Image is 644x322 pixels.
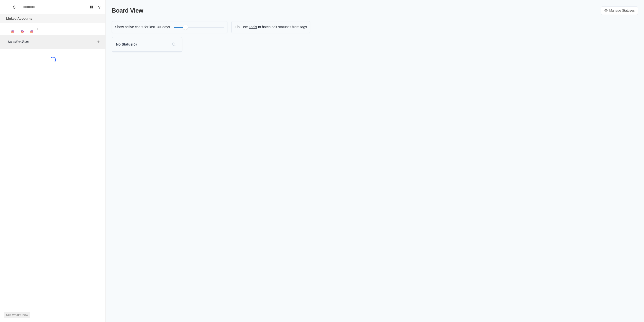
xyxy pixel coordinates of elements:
a: Manage Statuses [601,6,638,15]
span: 30 [155,24,163,30]
img: picture [21,30,24,33]
img: picture [11,30,14,33]
p: Tip: Use [235,24,248,30]
button: Add account [35,26,41,32]
img: picture [30,30,33,33]
button: Add filters [95,39,101,45]
button: See what's new [4,312,30,318]
button: Show unread conversations [95,3,103,11]
p: Show active chats for last [115,24,155,30]
p: days [163,24,170,30]
button: Menu [2,3,10,11]
button: Search [170,40,178,48]
button: Board View [87,3,95,11]
p: to batch edit statuses from tags [258,24,307,30]
p: Linked Accounts [6,16,32,21]
p: No Status ( 0 ) [116,42,137,47]
p: No active filters [8,40,95,44]
p: Board View [112,6,143,15]
button: Notifications [10,3,18,11]
a: Tools [249,24,257,30]
div: Filter by activity days [183,25,188,30]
